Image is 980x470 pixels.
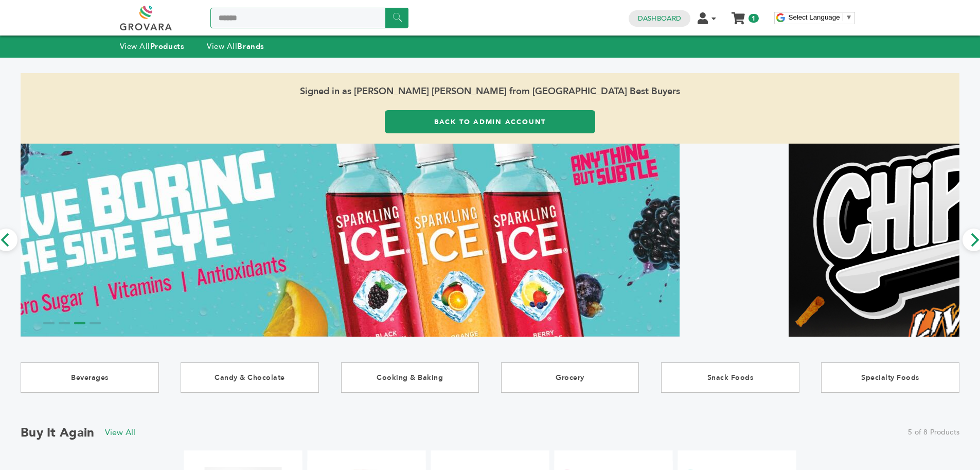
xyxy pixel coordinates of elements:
a: My Cart [732,9,744,20]
span: 1 [749,14,758,23]
strong: Products [150,41,184,51]
a: Specialty Foods [821,362,959,393]
a: View All [105,427,136,438]
a: Select Language​ [789,13,852,21]
span: Select Language [789,13,840,21]
a: Candy & Chocolate [181,362,319,393]
li: Page dot 3 [74,322,85,324]
input: Search a product or brand... [210,8,408,28]
h2: Buy it Again [21,424,95,441]
span: Signed in as [PERSON_NAME] [PERSON_NAME] from [GEOGRAPHIC_DATA] Best Buyers [21,73,959,110]
a: View AllProducts [120,41,185,51]
a: Cooking & Baking [341,362,479,393]
span: ▼ [846,13,852,21]
a: Grocery [501,362,639,393]
li: Page dot 2 [59,322,70,324]
span: 5 of 8 Products [908,427,959,438]
li: Page dot 1 [43,322,55,324]
a: Back to Admin Account [385,110,595,133]
a: Dashboard [638,14,681,23]
a: Snack Foods [661,362,799,393]
a: Beverages [21,362,159,393]
li: Page dot 4 [90,322,101,324]
a: View AllBrands [207,41,264,51]
strong: Brands [237,41,264,51]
